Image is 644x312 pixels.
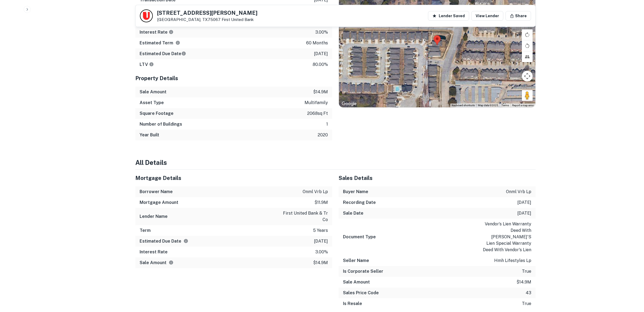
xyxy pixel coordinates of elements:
p: 1 [326,121,328,127]
h6: Asset Type [140,100,164,106]
p: 60 months [306,40,328,46]
h4: All Details [135,158,536,167]
p: multifamily [305,100,328,106]
iframe: Chat Widget [617,269,644,295]
p: $14.9m [516,279,531,285]
p: [DATE] [517,199,531,206]
a: Open this area in Google Maps (opens a new window) [340,100,358,107]
a: View Lender [471,11,503,21]
p: [DATE] [517,210,531,217]
img: Google [340,100,358,107]
h6: Recording Date [343,199,376,206]
h6: Estimated Due Date [140,51,186,57]
h6: Number of Buildings [140,121,182,127]
h6: Interest Rate [140,249,168,255]
p: true [522,300,531,307]
span: Map data ©2025 [478,104,498,107]
p: 5 years [313,227,328,234]
h6: Sale Amount [343,279,370,285]
p: first united bank & tr co [279,210,328,223]
h6: Buyer Name [343,189,368,195]
h5: Sales Details [339,174,536,182]
svg: Term is based on a standard schedule for this type of loan. [175,40,180,45]
h6: Square Footage [140,110,174,117]
h6: Document Type [343,234,376,240]
h5: Property Details [135,74,332,82]
h6: Estimated Term [140,40,180,46]
button: Rotate map clockwise [522,29,533,40]
p: $14.9m [313,260,328,266]
p: [DATE] [314,51,328,57]
p: $14.9m [313,89,328,95]
svg: Estimate is based on a standard schedule for this type of loan. [183,239,188,243]
p: $11.9m [314,199,328,206]
button: Rotate map counterclockwise [522,40,533,51]
h6: Sales Price Code [343,290,379,296]
h5: [STREET_ADDRESS][PERSON_NAME] [157,10,257,16]
h6: Term [140,227,151,234]
p: 3.00% [315,249,328,255]
svg: LTVs displayed on the website are for informational purposes only and may be reported incorrectly... [149,62,154,67]
p: 3.00% [315,29,328,36]
p: 80.00% [313,61,328,68]
h6: Sale Amount [140,260,174,266]
p: true [522,268,531,275]
button: Lender Saved [428,11,469,21]
button: Keyboard shortcuts [452,104,475,107]
h6: Is Corporate Seller [343,268,383,275]
p: 43 [526,290,531,296]
p: vendor’s lien warranty deed with [PERSON_NAME]'s lien special warranty deed with vendor's lien [483,221,531,253]
h6: Estimated Due Date [140,238,188,244]
p: [GEOGRAPHIC_DATA], TX75067 [157,17,257,22]
h6: Sale Amount [140,89,167,95]
p: hmh lifestyles lp [494,257,531,264]
h6: Year Built [140,132,159,138]
p: 2068 sq ft [307,110,328,117]
button: Map camera controls [522,71,533,81]
a: First United Bank [222,17,254,22]
p: 2020 [318,132,328,138]
svg: The interest rates displayed on the website are for informational purposes only and may be report... [169,30,174,34]
h6: Borrower Name [140,189,173,195]
h5: Mortgage Details [135,174,332,182]
a: Report a map error [512,104,534,107]
a: Terms [501,104,509,107]
button: Drag Pegman onto the map to open Street View [522,90,533,101]
p: onml vrb lp [303,189,328,195]
h6: Sale Date [343,210,363,217]
p: [DATE] [314,238,328,244]
h6: Lender Name [140,213,168,220]
button: Share [505,11,531,21]
h6: Seller Name [343,257,369,264]
h6: LTV [140,61,154,68]
svg: The values displayed on the website are for informational purposes only and may be reported incor... [169,260,174,265]
button: Tilt map [522,51,533,62]
h6: Mortgage Amount [140,199,178,206]
svg: Estimate is based on a standard schedule for this type of loan. [181,51,186,56]
h6: Interest Rate [140,29,174,36]
h6: Is Resale [343,300,362,307]
p: onml vrb lp [506,189,531,195]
